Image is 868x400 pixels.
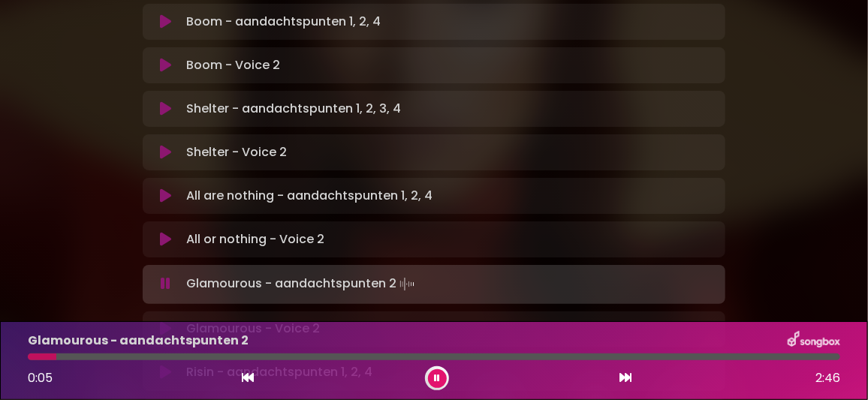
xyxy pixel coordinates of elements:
[186,56,280,74] p: Boom - Voice 2
[186,100,401,118] p: Shelter - aandachtspunten 1, 2, 3, 4
[186,13,381,31] p: Boom - aandachtspunten 1, 2, 4
[28,369,53,386] span: 0:05
[186,187,432,205] p: All are nothing - aandachtspunten 1, 2, 4
[788,331,840,350] img: songbox-logo-white.png
[28,332,249,350] p: Glamourous - aandachtspunten 2
[815,369,840,387] span: 2:46
[186,143,287,161] p: Shelter - Voice 2
[186,320,320,338] p: Glamourous - Voice 2
[396,274,417,295] img: waveform4.gif
[186,274,417,295] p: Glamourous - aandachtspunten 2
[186,230,324,248] p: All or nothing - Voice 2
